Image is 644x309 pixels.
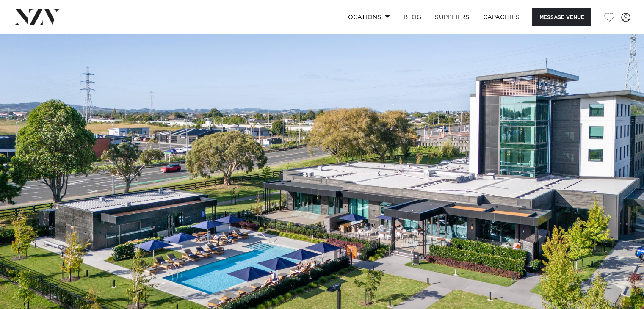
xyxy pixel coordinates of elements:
a: Locations [337,8,397,26]
img: nzv-logo.png [14,9,60,25]
a: Capacities [476,8,527,26]
a: SUPPLIERS [428,8,476,26]
button: Message Venue [532,8,591,26]
a: BLOG [397,8,428,26]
